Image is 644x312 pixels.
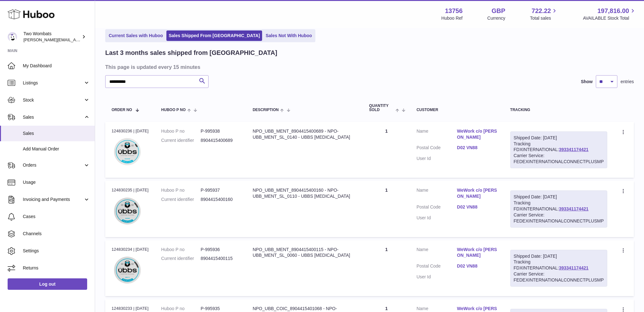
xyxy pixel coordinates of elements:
span: Channels [23,231,90,237]
a: Sales Not With Huboo [263,30,314,41]
dt: Huboo P no [161,128,201,134]
span: Settings [23,248,90,254]
span: [PERSON_NAME][EMAIL_ADDRESS][PERSON_NAME][DOMAIN_NAME] [23,37,161,42]
a: D02 VN88 [457,204,498,210]
span: Huboo P no [161,108,186,112]
span: Quantity Sold [369,104,394,112]
dt: Current identifier [161,196,201,202]
a: 393341174421 [559,265,588,270]
a: 722.22 Total sales [530,7,558,21]
span: Invoicing and Payments [23,196,83,202]
strong: GBP [492,7,505,15]
span: Order No [112,108,132,112]
div: Shipped Date: [DATE] [514,194,604,200]
dt: Name [416,247,457,260]
div: Tracking [510,108,607,112]
div: Carrier Service: FEDEXINTERNATIONALCONNECTPLUSMP [514,271,604,283]
a: 393341174421 [559,147,588,152]
dd: P-995936 [201,247,240,253]
span: Description [253,108,279,112]
a: Current Sales with Huboo [106,30,165,41]
a: Sales Shipped From [GEOGRAPHIC_DATA] [166,30,262,41]
span: Sales [23,130,90,136]
span: Usage [23,179,90,185]
div: Two Wombats [23,31,80,43]
span: entries [621,79,634,85]
dt: Name [416,187,457,201]
label: Show [581,79,593,85]
a: 393341174421 [559,206,588,211]
div: NPO_UBB_MENT_8904415400689 - NPO-UBB_MENT_SL_0140 - UBBS [MEDICAL_DATA] [253,128,356,140]
dd: 8904415400115 [201,256,240,262]
div: Shipped Date: [DATE] [514,253,604,259]
dd: 8904415400160 [201,196,240,202]
div: Huboo Ref [441,15,463,21]
span: 722.22 [531,7,551,15]
dd: P-995937 [201,187,240,193]
span: My Dashboard [23,63,90,69]
a: 197,816.00 AVAILABLE Stock Total [583,7,636,21]
dd: P-995935 [201,306,240,312]
span: Listings [23,80,83,86]
div: NPO_UBB_MENT_8904415400115 - NPO-UBB_MENT_SL_0060 - UBBS [MEDICAL_DATA] [253,247,356,259]
span: Returns [23,265,90,271]
dt: Current identifier [161,256,201,262]
img: UBBS_Menthol_Strong_4_4_Nicotine_Pouches-8904415400160.webp [112,195,143,227]
img: UBBS_Menthol_Regular_2_4_Nicotine_Pouches-8904415400115.webp [112,254,143,286]
img: adam.randall@twowombats.com [8,32,17,42]
div: 124830236 | [DATE] [112,128,149,134]
dd: P-995938 [201,128,240,134]
span: Add Manual Order [23,146,90,152]
span: AVAILABLE Stock Total [583,15,636,21]
div: Tracking FDXINTERNATIONAL: [510,131,607,168]
dt: Name [416,128,457,142]
h2: Last 3 months sales shipped from [GEOGRAPHIC_DATA] [105,49,277,57]
span: 197,816.00 [597,7,629,15]
div: NPO_UBB_MENT_8904415400160 - NPO-UBB_MENT_SL_0110 - UBBS [MEDICAL_DATA] [253,187,356,199]
a: WeWork c/o [PERSON_NAME] [457,187,498,199]
div: Tracking FDXINTERNATIONAL: [510,250,607,287]
div: Customer [416,108,497,112]
span: Stock [23,97,83,103]
dt: Huboo P no [161,247,201,253]
a: WeWork c/o [PERSON_NAME] [457,247,498,259]
div: 124830233 | [DATE] [112,306,149,311]
span: Sales [23,114,83,120]
a: WeWork c/o [PERSON_NAME] [457,128,498,140]
dt: User Id [416,156,457,162]
strong: 13756 [445,7,463,15]
td: 1 [363,240,410,296]
dt: Postal Code [416,204,457,212]
a: D02 VN88 [457,263,498,269]
dd: 8904415400689 [201,137,240,143]
div: 124830234 | [DATE] [112,247,149,252]
div: 124830235 | [DATE] [112,187,149,193]
div: Shipped Date: [DATE] [514,135,604,141]
td: 1 [363,122,410,178]
dt: Current identifier [161,137,201,143]
dt: Huboo P no [161,306,201,312]
img: UBBS_Menthol_Max_5_5_Nicotine_Pouches-8904415400689.webp [112,136,143,168]
span: Orders [23,162,83,168]
div: Currency [487,15,506,21]
dt: User Id [416,215,457,221]
div: Carrier Service: FEDEXINTERNATIONALCONNECTPLUSMP [514,212,604,224]
dt: Postal Code [416,263,457,271]
div: Carrier Service: FEDEXINTERNATIONALCONNECTPLUSMP [514,153,604,165]
td: 1 [363,181,410,237]
h3: This page is updated every 15 minutes [105,63,632,70]
div: Tracking FDXINTERNATIONAL: [510,190,607,227]
a: D02 VN88 [457,145,498,151]
span: Total sales [530,15,558,21]
dt: User Id [416,274,457,280]
span: Cases [23,214,90,220]
dt: Postal Code [416,145,457,152]
a: Log out [8,278,87,290]
dt: Huboo P no [161,187,201,193]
